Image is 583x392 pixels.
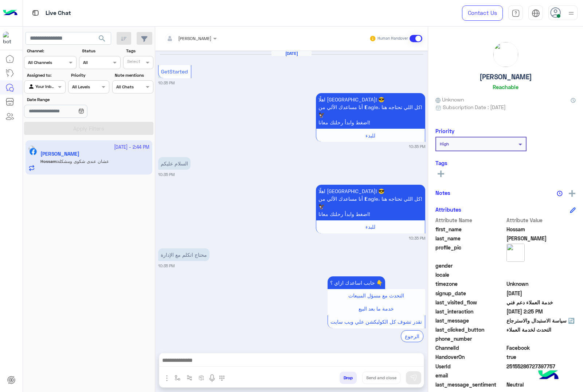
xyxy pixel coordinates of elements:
img: add [569,190,575,197]
h5: [PERSON_NAME] [480,73,532,81]
span: 2025-09-23T19:35:16.662Z [506,289,576,297]
h6: Attributes [435,206,461,213]
img: send message [410,374,417,381]
span: gender [435,262,505,269]
small: Human Handover [377,36,408,41]
label: Date Range [27,96,109,103]
span: Attribute Name [435,216,505,224]
img: create order [199,375,204,381]
img: select flow [175,375,180,381]
span: last_name [435,235,505,242]
span: 🔄 سياسة الاستبدال والاسترجاع [506,317,576,324]
p: 23/9/2025, 10:35 PM [328,276,385,289]
span: Subscription Date : [DATE] [443,103,506,111]
span: null [506,262,576,269]
span: UserId [435,363,505,370]
button: Send and close [362,372,400,384]
img: tab [512,9,520,17]
p: 23/9/2025, 10:35 PM [158,157,191,170]
p: 23/9/2025, 10:35 PM [158,248,210,261]
button: create order [196,372,208,384]
span: HandoverOn [435,353,505,361]
small: 10:35 PM [158,263,175,269]
span: GetStarted [161,68,188,75]
a: Contact Us [462,5,503,21]
span: 2025-09-25T11:25:03.247Z [506,308,576,315]
span: signup_date [435,289,505,297]
span: last_message_sentiment [435,381,505,388]
h6: Reachable [493,84,519,90]
span: Attribute Value [506,216,576,224]
span: [PERSON_NAME] [178,36,211,41]
span: Hossam [506,225,576,233]
label: Note mentions [115,72,152,79]
img: picture [493,42,518,67]
label: Status [82,48,120,54]
img: Trigger scenario [187,375,192,381]
label: Tags [126,48,153,54]
img: 713415422032625 [3,32,16,45]
small: 10:35 PM [409,144,425,149]
span: تقدر تشوف كل الكوليكشن علي ويب سايت [330,319,422,325]
span: first_name [435,225,505,233]
span: search [98,34,106,43]
small: 10:35 PM [409,235,425,241]
img: send attachment [163,374,171,383]
p: 23/9/2025, 10:35 PM [316,93,425,129]
button: Trigger scenario [184,372,196,384]
button: select flow [172,372,184,384]
span: locale [435,271,505,279]
img: Logo [3,5,17,21]
div: الرجوع [401,330,423,342]
span: للبدء [365,224,375,230]
span: Mohamed [506,235,576,242]
label: Assigned to: [27,72,64,79]
label: Priority [71,72,109,79]
small: 10:35 PM [158,80,175,86]
span: ChannelId [435,344,505,352]
span: null [506,372,576,379]
span: last_clicked_button [435,326,505,333]
span: التحدث مع مسؤل المبيعات [348,292,404,299]
span: phone_number [435,335,505,343]
span: timezone [435,280,505,288]
div: Select [126,58,140,67]
span: التحدث لخدمة العملاء [506,326,576,333]
p: Live Chat [46,8,71,18]
button: search [93,32,111,48]
img: tab [31,8,40,17]
a: tab [508,5,523,21]
button: Drop [340,372,357,384]
img: picture [506,244,525,262]
img: profile [567,9,576,18]
span: true [506,353,576,361]
span: last_message [435,317,505,324]
p: 23/9/2025, 10:35 PM [316,185,425,220]
span: null [506,271,576,279]
span: last_visited_flow [435,299,505,306]
span: last_interaction [435,308,505,315]
small: 10:35 PM [158,172,175,177]
span: 25155286727397757 [506,363,576,370]
span: email [435,372,505,379]
span: profile_pic [435,244,505,260]
span: للبدء [365,132,375,139]
span: Unknown [506,280,576,288]
button: Apply Filters [24,122,153,135]
img: send voice note [208,374,216,383]
span: Unknown [435,96,464,103]
span: null [506,335,576,343]
span: 0 [506,344,576,352]
h6: [DATE] [271,51,312,56]
h6: Tags [435,160,576,166]
img: hulul-logo.png [536,363,561,388]
span: خدمة العملاء دعم فني [506,299,576,306]
img: make a call [219,375,225,381]
label: Channel: [27,48,76,54]
h6: Notes [435,189,450,196]
small: 10:35 PM [409,344,425,350]
img: tab [532,9,540,17]
span: 0 [506,381,576,388]
span: خدمة ما بعد البيع [359,305,394,312]
h6: Priority [435,128,454,134]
